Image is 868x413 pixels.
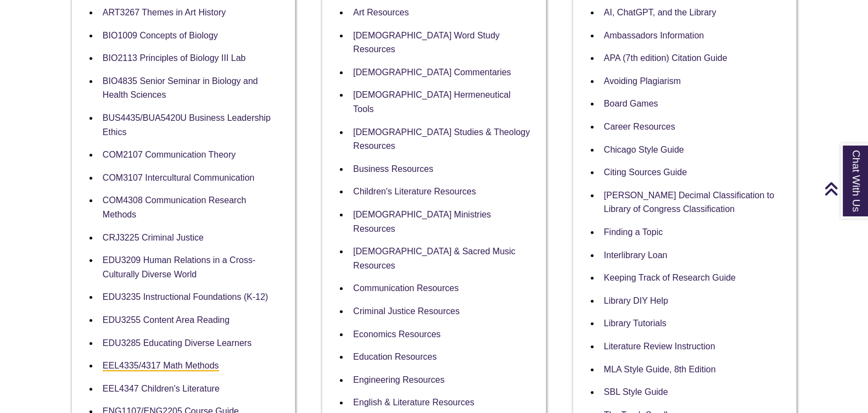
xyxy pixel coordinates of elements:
a: Ambassadors Information [604,31,704,40]
a: [DEMOGRAPHIC_DATA] Ministries Resources [353,210,491,233]
a: AI, ChatGPT, and the Library [604,8,716,17]
a: BIO2113 Principles of Biology III Lab [103,53,246,63]
a: Children's Literature Resources [353,187,476,196]
a: MLA Style Guide, 8th Edition [604,365,716,374]
a: [DEMOGRAPHIC_DATA] Hermeneutical Tools [353,90,511,114]
a: EEL4335/4317 Math Methods [103,361,219,371]
a: Communication Resources [353,283,458,293]
a: COM2107 Communication Theory [103,150,236,159]
a: Library DIY Help [604,296,668,305]
a: Business Resources [353,164,433,174]
a: [DEMOGRAPHIC_DATA] Studies & Theology Resources [353,127,530,151]
a: Career Resources [604,122,675,131]
a: BIO4835 Senior Seminar in Biology and Health Sciences [103,76,258,100]
a: Board Games [604,99,658,108]
a: Library Tutorials [604,319,667,328]
a: ART3267 Themes in Art History [103,8,226,17]
a: [DEMOGRAPHIC_DATA] Word Study Resources [353,31,500,54]
a: Art Resources [353,8,408,17]
a: EEL4347 Children's Literature [103,384,220,393]
a: Finding a Topic [604,227,663,237]
a: BIO1009 Concepts of Biology [103,31,218,40]
a: EDU3285 Educating Diverse Learners [103,338,251,348]
a: Engineering Resources [353,375,444,384]
a: [PERSON_NAME] Decimal Classification to Library of Congress Classification [604,191,774,214]
a: Economics Resources [353,330,440,339]
a: COM3107 Intercultural Communication [103,173,255,182]
a: Chicago Style Guide [604,145,684,154]
a: CRJ3225 Criminal Justice [103,233,204,242]
a: Avoiding Plagiarism [604,76,681,86]
a: COM4308 Communication Research Methods [103,196,246,219]
a: Keeping Track of Research Guide [604,273,736,282]
a: English & Literature Resources [353,398,474,407]
a: [DEMOGRAPHIC_DATA] Commentaries [353,68,511,77]
a: Literature Review Instruction [604,342,715,351]
a: EDU3255 Content Area Reading [103,315,229,325]
a: [DEMOGRAPHIC_DATA] & Sacred Music Resources [353,247,515,270]
a: SBL Style Guide [604,387,668,397]
a: Criminal Justice Resources [353,306,460,316]
a: Interlibrary Loan [604,250,668,260]
a: BUS4435/BUA5420U Business Leadership Ethics [103,113,271,137]
a: Education Resources [353,352,436,361]
a: Citing Sources Guide [604,168,687,177]
a: EDU3235 Instructional Foundations (K-12) [103,292,268,302]
a: EDU3209 Human Relations in a Cross-Culturally Diverse World [103,255,255,279]
a: Back to Top [824,181,865,196]
a: APA (7th edition) Citation Guide [604,53,727,63]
